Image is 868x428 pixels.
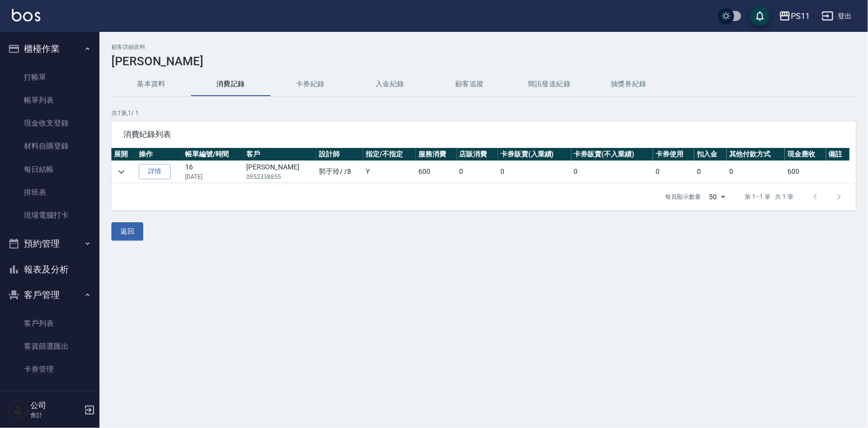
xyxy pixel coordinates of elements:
[818,7,856,25] button: 登出
[775,6,814,26] button: PS11
[30,401,81,411] h5: 公司
[111,222,143,241] button: 返回
[123,130,844,140] span: 消費紀錄列表
[457,161,498,183] td: 0
[30,411,81,420] p: 會計
[4,385,96,411] button: 行銷工具
[4,158,96,181] a: 每日結帳
[183,161,244,183] td: 16
[750,6,770,26] button: save
[4,181,96,204] a: 排班表
[4,282,96,308] button: 客戶管理
[4,66,96,89] a: 打帳單
[416,161,457,183] td: 600
[363,161,416,183] td: Y
[111,148,136,161] th: 展開
[111,54,856,68] h3: [PERSON_NAME]
[4,89,96,112] a: 帳單列表
[4,312,96,335] a: 客戶列表
[363,148,416,161] th: 指定/不指定
[111,109,856,118] p: 共 1 筆, 1 / 1
[111,72,191,96] button: 基本資料
[785,148,826,161] th: 現金應收
[8,400,28,420] img: Person
[572,161,654,183] td: 0
[139,164,171,179] a: 詳情
[183,148,244,161] th: 帳單編號/時間
[430,72,509,96] button: 顧客追蹤
[271,72,350,96] button: 卡券紀錄
[457,148,498,161] th: 店販消費
[694,148,727,161] th: 扣入金
[185,172,242,181] p: [DATE]
[4,135,96,157] a: 材料自購登錄
[4,257,96,283] button: 報表及分析
[136,148,183,161] th: 操作
[572,148,654,161] th: 卡券販賣(不入業績)
[4,231,96,257] button: 預約管理
[4,36,96,62] button: 櫃檯作業
[727,161,785,183] td: 0
[705,183,729,210] div: 50
[509,72,589,96] button: 簡訊發送紀錄
[247,172,314,181] p: 0952338855
[114,164,129,179] button: expand row
[4,112,96,135] a: 現金收支登錄
[4,204,96,227] a: 現場電腦打卡
[653,161,694,183] td: 0
[666,192,701,201] p: 每頁顯示數量
[316,148,363,161] th: 設計師
[191,72,271,96] button: 消費記錄
[316,161,363,183] td: 郭于玲 / /8
[785,161,826,183] td: 600
[12,9,40,21] img: Logo
[727,148,785,161] th: 其他付款方式
[350,72,430,96] button: 入金紀錄
[498,161,571,183] td: 0
[589,72,669,96] button: 抽獎券紀錄
[4,358,96,381] a: 卡券管理
[694,161,727,183] td: 0
[791,10,810,22] div: PS11
[4,335,96,358] a: 客資篩選匯出
[745,192,793,201] p: 第 1–1 筆 共 1 筆
[653,148,694,161] th: 卡券使用
[244,161,317,183] td: [PERSON_NAME]
[111,44,856,50] h2: 顧客詳細資料
[416,148,457,161] th: 服務消費
[498,148,571,161] th: 卡券販賣(入業績)
[826,148,850,161] th: 備註
[244,148,317,161] th: 客戶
